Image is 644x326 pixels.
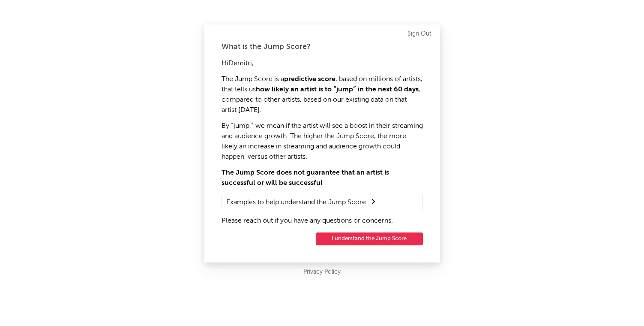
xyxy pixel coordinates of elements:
[222,216,423,226] p: Please reach out if you have any questions or concerns.
[284,76,335,83] strong: predictive score
[256,86,419,93] strong: how likely an artist is to “jump” in the next 60 days
[222,42,423,52] div: What is the Jump Score?
[222,74,423,115] p: The Jump Score is a , based on millions of artists, that tells us , compared to other artists, ba...
[407,29,431,39] a: Sign Out
[222,169,389,187] strong: The Jump Score does not guarantee that an artist is successful or will be successful
[316,232,423,245] button: I understand the Jump Score
[222,121,423,162] p: By “jump,” we mean if the artist will see a boost in their streaming and audience growth. The hig...
[303,267,341,278] a: Privacy Policy
[222,58,423,69] p: Hi Demitri ,
[226,196,418,208] summary: Examples to help understand the Jump Score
